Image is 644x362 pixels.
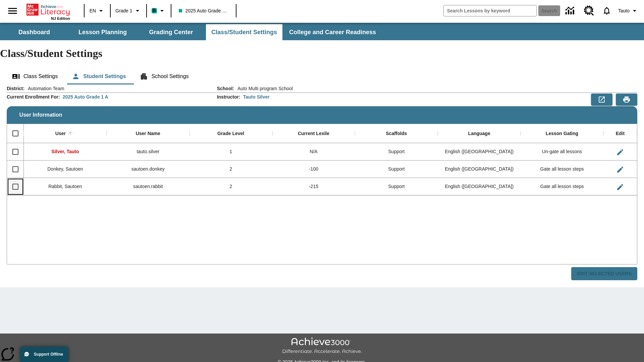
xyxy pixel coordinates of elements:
a: Data Center [561,2,580,20]
div: English (US) [438,143,521,161]
div: Current Lexile [298,131,329,137]
div: Home [26,2,70,20]
div: Support [355,161,438,178]
span: Support Offline [34,352,63,357]
button: Boost Class color is teal. Change class color [149,5,169,17]
span: 2025 Auto Grade 1 A [179,7,228,14]
button: Export to CSV [591,94,612,106]
button: Grade: Grade 1, Select a grade [113,5,144,17]
div: sautoen.rabbit [107,178,190,195]
span: Auto Multi program School [234,85,293,92]
button: Edit User [613,180,627,194]
div: N/A [272,143,355,161]
div: English (US) [438,178,521,195]
div: Support [355,143,438,161]
div: 1 [190,143,272,161]
button: Lesson Planning [69,24,136,40]
div: Un-gate all lessons [521,143,603,161]
button: Edit User [613,145,627,159]
div: Scaffolds [386,131,407,137]
span: Grade 1 [115,7,132,14]
div: 2025 Auto Grade 1 A [63,94,108,100]
div: User Information [7,85,637,281]
button: Grading Center [138,24,205,40]
div: -215 [272,178,355,195]
span: NJ Edition [51,16,70,20]
span: Rabbit, Sautoen [48,184,82,189]
a: Home [26,3,70,16]
button: Open side menu [3,1,22,21]
div: English (US) [438,161,521,178]
button: Class Settings [7,68,63,84]
button: Language: EN, Select a language [87,5,108,17]
a: Resource Center, Will open in new tab [580,2,598,20]
span: Silver, Tauto [51,149,79,154]
button: Print Preview [616,94,637,106]
div: Gate all lesson steps [521,161,603,178]
div: User [55,131,66,137]
button: School Settings [135,68,194,84]
div: Class/Student Settings [7,68,637,84]
span: Automation Team [24,85,64,92]
div: sautoen.donkey [107,161,190,178]
img: Achieve3000 Differentiate Accelerate Achieve [282,338,362,355]
div: Lesson Gating [546,131,578,137]
div: Tauto Silver [243,94,270,100]
h2: Instructor : [217,94,240,100]
div: Grade Level [217,131,244,137]
div: tauto.silver [107,143,190,161]
h2: District : [7,86,24,92]
button: Profile/Settings [615,5,641,17]
span: Donkey, Sautoen [47,166,83,172]
div: Edit [616,131,625,137]
div: 2 [190,178,272,195]
div: Support [355,178,438,195]
span: Tauto [618,7,630,14]
button: Dashboard [1,24,68,40]
input: search field [444,5,536,16]
a: Notifications [598,2,615,19]
span: User Information [19,112,62,118]
span: EN [90,7,96,14]
button: Student Settings [66,68,131,84]
h2: School : [217,86,234,92]
button: Support Offline [20,347,68,362]
button: Class/Student Settings [206,24,282,40]
div: Gate all lesson steps [521,178,603,195]
span: B [153,6,156,15]
div: User Name [136,131,160,137]
button: Edit User [613,163,627,176]
button: College and Career Readiness [284,24,381,40]
div: Language [468,131,490,137]
div: -100 [272,161,355,178]
div: 2 [190,161,272,178]
h2: Current Enrollment For : [7,94,60,100]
